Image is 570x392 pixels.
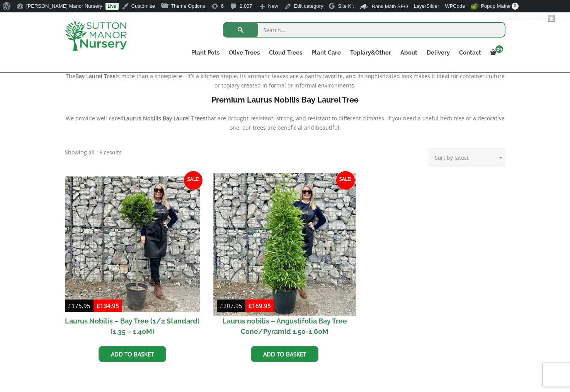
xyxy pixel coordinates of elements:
[99,346,166,362] a: Add to basket: “Laurus Nobilis - Bay Tree (1/2 Standard) (1.35 - 1.40M)”
[512,3,519,10] span: 0
[336,171,355,190] span: Sale!
[495,45,503,53] span: 29
[307,47,345,58] a: Plant Care
[75,72,116,80] b: Bay Laurel Tree
[217,312,352,340] h2: Laurus nobilis – Angustifolia Bay Tree Cone/Pyramid 1.50-1.60M
[65,176,201,312] img: Laurus Nobilis - Bay Tree (1/2 Standard) (1.35 - 1.40M)
[251,346,318,362] a: Add to basket: “Laurus nobilis - Angustifolia Bay Tree Cone/Pyramid 1.50-1.60M”
[65,148,122,157] p: Showing all 16 results
[504,15,546,21] span: [PERSON_NAME]
[486,47,505,58] a: 29
[220,302,242,310] bdi: 207.95
[68,302,71,310] span: £
[211,95,359,104] b: Premium Laurus Nobilis Bay Laurel Tree
[206,115,505,131] span: that are drought-resistant, strong, and resistant to different climates. If you need a useful her...
[65,20,127,51] img: logo
[65,312,201,340] h2: Laurus Nobilis – Bay Tree (1/2 Standard) (1.35 – 1.40M)
[217,176,352,340] a: Sale! Laurus nobilis – Angustifolia Bay Tree Cone/Pyramid 1.50-1.60M
[105,3,119,10] a: Live
[66,115,124,122] span: We provide well-cared
[184,171,202,190] span: Sale!
[396,47,422,58] a: About
[65,176,201,340] a: Sale! Laurus Nobilis – Bay Tree (1/2 Standard) (1.35 – 1.40M)
[454,47,486,58] a: Contact
[422,47,454,58] a: Delivery
[124,115,206,122] b: Laurus Nobilis Bay Laurel Trees
[429,148,505,167] select: Shop order
[264,47,307,58] a: Cloud Trees
[214,173,356,315] img: Laurus nobilis - Angustifolia Bay Tree Cone/Pyramid 1.50-1.60M
[220,302,223,310] span: £
[187,47,224,58] a: Plant Pots
[97,302,119,310] bdi: 134.95
[345,47,396,58] a: Topiary&Other
[495,12,558,25] a: Hi,
[248,302,271,310] bdi: 169.95
[66,72,75,80] span: The
[248,302,252,310] span: £
[372,3,408,9] span: Rank Math SEO
[338,3,354,9] span: Site Kit
[224,47,264,58] a: Olive Trees
[68,302,90,310] bdi: 175.95
[223,22,505,38] input: Search...
[97,302,100,310] span: £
